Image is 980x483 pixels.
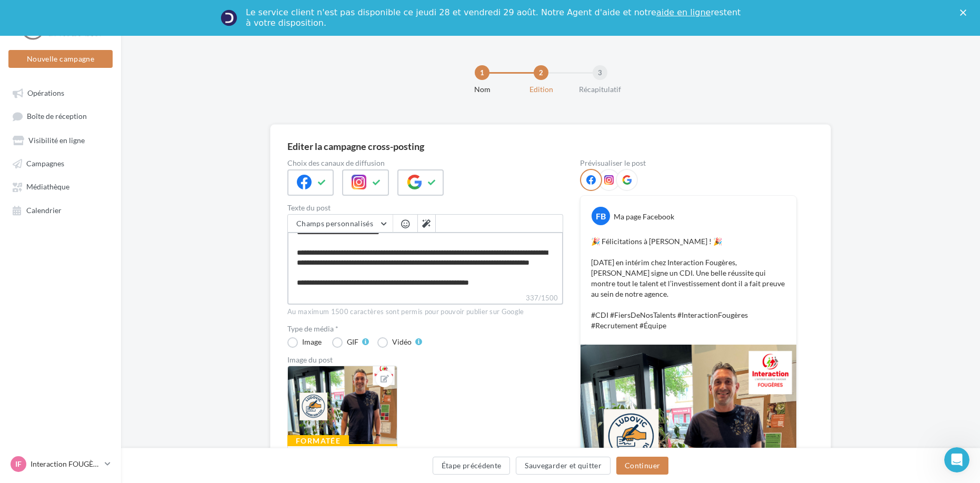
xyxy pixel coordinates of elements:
[516,457,611,475] button: Sauvegarder et quitter
[960,9,971,16] div: Fermer
[6,130,115,149] a: Visibilité en ligne
[6,200,115,219] a: Calendrier
[6,177,115,196] a: Médiathèque
[287,142,424,151] div: Editer la campagne cross-posting
[287,293,563,305] label: 337/1500
[31,459,101,469] p: Interaction FOUGÈRES
[26,159,64,168] span: Campagnes
[347,338,358,346] div: GIF
[287,325,563,333] label: Type de média *
[6,106,115,126] a: Boîte de réception
[593,65,607,80] div: 3
[580,159,797,167] div: Prévisualiser le post
[656,7,711,17] a: aide en ligne
[566,84,634,95] div: Récapitulatif
[287,435,349,447] div: Formatée
[296,219,373,228] span: Champs personnalisés
[534,65,548,80] div: 2
[27,88,64,97] span: Opérations
[27,112,87,121] span: Boîte de réception
[433,457,511,475] button: Étape précédente
[287,307,563,317] div: Au maximum 1500 caractères sont permis pour pouvoir publier sur Google
[591,236,786,331] p: 🎉 Félicitations à [PERSON_NAME] ! 🎉 [DATE] en intérim chez Interaction Fougères, [PERSON_NAME] si...
[28,136,85,145] span: Visibilité en ligne
[616,457,668,475] button: Continuer
[614,212,674,222] div: Ma page Facebook
[287,204,563,212] label: Texte du post
[475,65,489,80] div: 1
[302,338,322,346] div: Image
[507,84,575,95] div: Edition
[944,447,969,472] iframe: Intercom live chat
[287,159,563,167] label: Choix des canaux de diffusion
[592,207,610,225] div: FB
[288,215,393,233] button: Champs personnalisés
[287,356,563,364] div: Image du post
[26,183,69,192] span: Médiathèque
[392,338,412,346] div: Vidéo
[26,206,62,215] span: Calendrier
[448,84,516,95] div: Nom
[15,459,22,469] span: IF
[8,454,113,474] a: IF Interaction FOUGÈRES
[246,7,743,28] div: Le service client n'est pas disponible ce jeudi 28 et vendredi 29 août. Notre Agent d'aide et not...
[6,154,115,173] a: Campagnes
[6,83,115,102] a: Opérations
[221,9,237,26] img: Profile image for Service-Client
[8,50,113,68] button: Nouvelle campagne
